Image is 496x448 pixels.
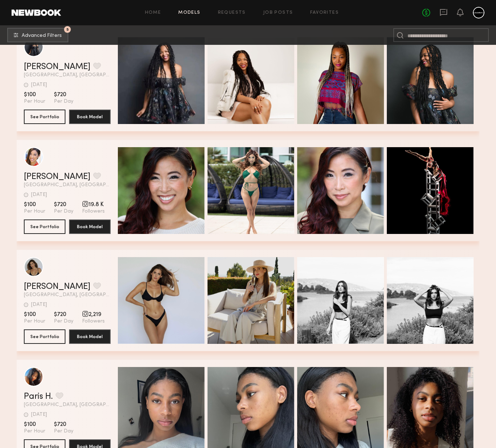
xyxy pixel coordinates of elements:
span: Per Hour [24,98,45,105]
a: [PERSON_NAME] [24,63,90,71]
div: [DATE] [31,82,47,88]
span: $100 [24,421,45,428]
span: $100 [24,201,45,208]
span: Per Hour [24,428,45,435]
span: [GEOGRAPHIC_DATA], [GEOGRAPHIC_DATA] [24,402,111,408]
span: [GEOGRAPHIC_DATA], [GEOGRAPHIC_DATA] [24,73,111,78]
button: Book Model [69,329,111,344]
a: Requests [218,10,246,15]
button: 5Advanced Filters [7,28,68,42]
div: [DATE] [31,302,47,307]
span: 19.8 K [82,201,105,208]
a: Favorites [310,10,339,15]
span: Advanced Filters [22,33,62,38]
span: Per Day [54,428,73,435]
button: See Portfolio [24,110,65,124]
span: Per Hour [24,208,45,215]
span: $100 [24,311,45,318]
div: [DATE] [31,192,47,197]
span: [GEOGRAPHIC_DATA], [GEOGRAPHIC_DATA] [24,183,111,188]
button: Book Model [69,110,111,124]
span: Per Day [54,208,73,215]
span: 5 [67,28,69,31]
span: $720 [54,201,73,208]
span: $720 [54,421,73,428]
a: Job Posts [263,10,293,15]
a: [PERSON_NAME] [24,282,90,291]
a: Paris H. [24,392,53,401]
span: $100 [24,91,45,98]
span: Per Day [54,318,73,325]
span: Per Hour [24,318,45,325]
span: Followers [82,208,105,215]
button: See Portfolio [24,219,65,234]
a: Home [145,10,161,15]
span: 2,219 [82,311,105,318]
button: See Portfolio [24,329,65,344]
span: $720 [54,91,73,98]
a: Models [178,10,200,15]
span: Per Day [54,98,73,105]
span: $720 [54,311,73,318]
span: Followers [82,318,105,325]
div: [DATE] [31,412,47,417]
a: [PERSON_NAME] [24,172,90,181]
button: Book Model [69,219,111,234]
span: [GEOGRAPHIC_DATA], [GEOGRAPHIC_DATA] [24,293,111,298]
